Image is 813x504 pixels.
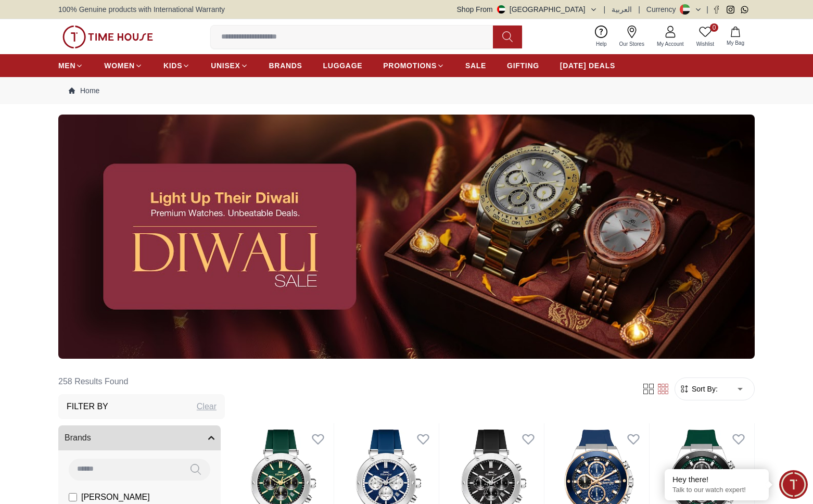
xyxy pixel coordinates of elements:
[497,5,505,14] img: United Arab Emirates
[741,6,748,14] a: Whatsapp
[58,4,225,15] span: 100% Genuine products with International Warranty
[104,60,135,71] span: WOMEN
[507,60,539,71] span: GIFTING
[690,384,718,394] span: Sort By:
[615,40,649,48] span: Our Stores
[269,60,302,71] span: BRANDS
[58,60,75,71] span: MEN
[692,40,718,48] span: Wishlist
[710,23,718,32] span: 0
[604,4,606,15] span: |
[713,6,720,14] a: Facebook
[457,4,598,15] button: Shop From[GEOGRAPHIC_DATA]
[69,493,77,501] input: [PERSON_NAME]
[211,60,240,71] span: UNISEX
[779,470,808,499] div: Chat Widget
[672,486,761,495] p: Talk to our watch expert!
[104,56,143,75] a: WOMEN
[465,56,486,75] a: SALE
[706,4,708,15] span: |
[163,56,190,75] a: KIDS
[722,39,748,47] span: My Bag
[65,432,91,444] span: Brands
[590,23,613,50] a: Help
[323,56,363,75] a: LUGGAGE
[592,40,611,48] span: Help
[690,23,720,50] a: 0Wishlist
[507,56,539,75] a: GIFTING
[720,24,751,49] button: My Bag
[613,23,651,50] a: Our Stores
[58,56,83,75] a: MEN
[653,40,688,48] span: My Account
[560,56,615,75] a: [DATE] DEALS
[646,4,680,15] div: Currency
[269,56,302,75] a: BRANDS
[612,4,632,15] button: العربية
[679,384,718,394] button: Sort By:
[69,85,99,96] a: Home
[197,400,217,413] div: Clear
[638,4,640,15] span: |
[58,369,225,394] h6: 258 Results Found
[81,491,150,503] span: [PERSON_NAME]
[58,115,755,359] img: ...
[727,6,734,14] a: Instagram
[67,400,108,413] h3: Filter By
[383,56,444,75] a: PROMOTIONS
[62,26,153,48] img: ...
[58,425,221,450] button: Brands
[211,56,248,75] a: UNISEX
[672,474,761,485] div: Hey there!
[58,77,755,104] nav: Breadcrumb
[323,60,363,71] span: LUGGAGE
[163,60,182,71] span: KIDS
[465,60,486,71] span: SALE
[383,60,437,71] span: PROMOTIONS
[560,60,615,71] span: [DATE] DEALS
